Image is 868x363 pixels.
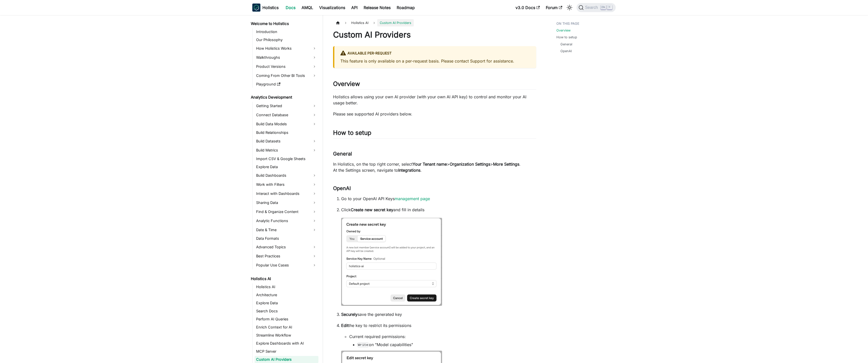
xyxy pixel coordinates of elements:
strong: Integrations [398,168,420,173]
a: Build Data Models [255,120,318,128]
a: MCP Server [255,348,318,355]
h2: How to setup [333,129,536,139]
p: Holistics allows using your own AI provider (with your own AI API key) to control and monitor you... [333,94,536,106]
a: Holistics AI [255,283,318,290]
strong: Your Tenant name [413,162,447,167]
li: on "Model capabilities" [357,342,536,348]
a: Our Philosophy [255,36,318,43]
a: How to setup [556,35,577,40]
a: Introduction [255,28,318,35]
a: Coming From Other BI Tools [255,72,318,80]
a: Docs [283,4,299,12]
a: Home page [333,19,343,26]
a: Work with Filters [255,180,318,189]
span: Search [584,5,601,10]
img: Holistics [252,4,260,12]
a: Welcome to Holistics [249,20,318,27]
a: Interact with Dashboards [255,190,318,198]
nav: Docs sidebar [247,15,323,363]
a: Advanced Topics [255,243,318,251]
a: Build Dashboards [255,171,318,179]
img: ai-openai-new-key [341,218,442,306]
strong: Organization Settings [450,162,490,167]
code: Write [357,342,369,347]
a: Product Versions [255,63,318,71]
a: Explore Dashboards with AI [255,340,318,347]
a: Enrich Context for AI [255,324,318,331]
strong: Securely [341,312,358,317]
strong: More Settings [493,162,519,167]
button: Switch between dark and light mode (currently light mode) [565,4,574,12]
a: Analytic Functions [255,217,318,225]
a: Search Docs [255,308,318,315]
p: Click and fill in details [341,207,536,213]
kbd: K [607,5,612,10]
span: Custom AI Providers [377,19,414,26]
a: Build Metrics [255,146,318,154]
a: HolisticsHolistics [252,4,279,12]
a: Custom AI Providers [255,356,318,363]
a: Connect Database [255,111,318,119]
a: Playground [255,81,318,88]
a: Date & Time [255,226,318,234]
h3: OpenAI [333,185,536,192]
a: Roadmap [394,4,418,12]
a: Best Practices [255,252,318,260]
a: How Holistics Works [255,44,318,52]
a: Import CSV & Google Sheets [255,155,318,162]
p: the key to restrict its permissions [341,322,536,328]
a: Sharing Data [255,199,318,207]
a: Forum [543,4,565,12]
a: Holistics AI [249,275,318,282]
p: Go to your OpenAI API Keys [341,196,536,202]
span: Holistics AI [349,19,371,26]
a: Explore Data [255,299,318,307]
a: v3.0 Docs [512,4,543,12]
p: This feature is only available on a per-request basis. Please contact Support for assistance. [340,58,530,64]
a: Release Notes [361,4,394,12]
strong: Create new secret key [351,207,393,212]
a: Visualizations [316,4,348,12]
b: Holistics [262,5,279,11]
a: management page [395,196,430,201]
p: save the generated key [341,311,536,317]
a: Walkthroughs [255,53,318,62]
strong: Edit [341,323,348,328]
a: API [348,4,361,12]
a: Overview [556,28,571,33]
a: Explore Data [255,163,318,170]
p: In Holistics, on the top right corner, select > > . At the Settings screen, navigate to . [333,161,536,173]
h1: Custom AI Providers [333,30,536,40]
a: OpenAI [560,49,572,53]
h3: General [333,151,536,157]
h2: Overview [333,80,536,90]
button: Search (Ctrl+K) [577,3,616,12]
a: Popular Use Cases [255,261,318,269]
p: Please see supported AI providers below. [333,111,536,117]
a: Build Datasets [255,137,318,145]
div: Available per-request [340,50,530,57]
a: Build Relationships [255,129,318,136]
a: Getting Started [255,102,318,110]
li: Current required permissions: [349,334,536,348]
nav: Breadcrumbs [333,19,536,26]
a: Analytics Development [249,94,318,101]
a: General [560,42,572,47]
a: Data Formats [255,235,318,242]
a: Streamline Workflow [255,332,318,339]
a: Find & Organize Content [255,208,318,216]
a: AMQL [299,4,316,12]
a: Perform AI Queries [255,316,318,323]
a: Architecture [255,291,318,298]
